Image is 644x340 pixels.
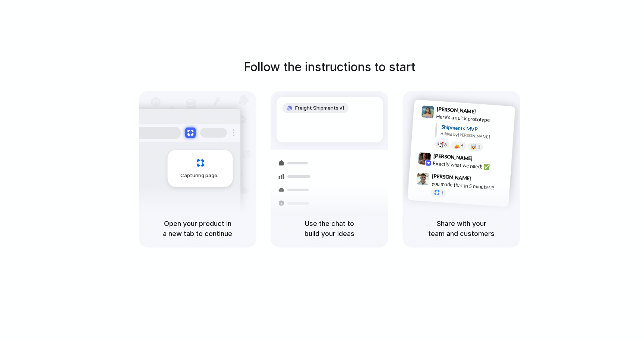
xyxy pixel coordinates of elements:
div: Exactly what we need! ✅ [433,160,507,172]
span: [PERSON_NAME] [436,105,476,116]
span: 9:42 AM [475,155,490,164]
div: Added by [PERSON_NAME] [441,130,509,141]
h1: Follow the instructions to start [244,58,415,76]
span: 8 [444,143,447,147]
div: Shipments MVP [441,123,510,135]
span: [PERSON_NAME] [433,152,473,163]
span: 3 [478,145,480,149]
span: 5 [461,144,464,148]
span: 9:41 AM [478,108,493,117]
span: 9:47 AM [473,176,489,185]
h5: Open your product in a new tab to continue [148,218,247,239]
div: 🤯 [471,144,477,150]
div: you made that in 5 minutes?! [431,180,506,192]
h5: Use the chat to build your ideas [280,218,379,239]
div: Here's a quick prototype [436,113,511,125]
span: [PERSON_NAME] [432,172,471,183]
span: Capturing page [180,172,222,179]
span: Freight Shipments v1 [295,104,344,112]
h5: Share with your team and customers [411,218,511,239]
span: 1 [441,191,443,195]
